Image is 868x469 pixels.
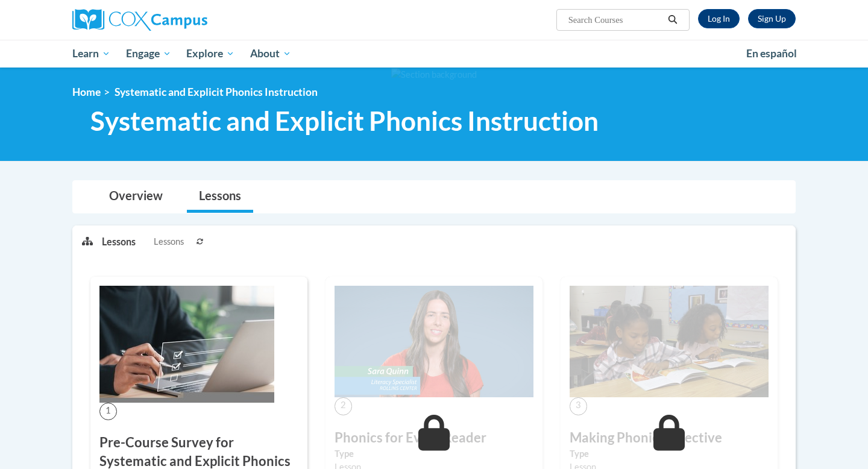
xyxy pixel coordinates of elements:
a: Register [748,9,796,28]
p: Lessons [102,235,136,248]
a: Home [72,86,101,98]
span: About [250,46,291,61]
a: Lessons [187,181,253,213]
span: 3 [570,397,587,415]
span: En español [746,47,797,60]
img: Cox Campus [72,9,207,31]
a: About [242,40,299,68]
a: En español [738,41,805,66]
img: Course Image [335,286,533,398]
a: Engage [118,40,179,68]
div: Main menu [54,40,814,68]
img: Course Image [99,286,274,403]
label: Type [335,447,533,461]
a: Overview [97,181,175,213]
span: Lessons [154,235,184,248]
span: 1 [99,403,117,420]
span: Engage [126,46,171,61]
span: Explore [186,46,234,61]
span: Systematic and Explicit Phonics Instruction [90,105,599,137]
a: Learn [64,40,118,68]
button: Search [664,13,682,27]
input: Search Courses [567,13,664,27]
a: Cox Campus [72,9,301,31]
span: Systematic and Explicit Phonics Instruction [115,86,318,98]
img: Section background [391,68,477,81]
h3: Phonics for Every Reader [335,429,533,447]
h3: Making Phonics Effective [570,429,769,447]
span: Learn [72,46,110,61]
a: Explore [178,40,242,68]
label: Type [570,447,769,461]
span: 2 [335,397,352,415]
img: Course Image [570,286,769,398]
a: Log In [698,9,740,28]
